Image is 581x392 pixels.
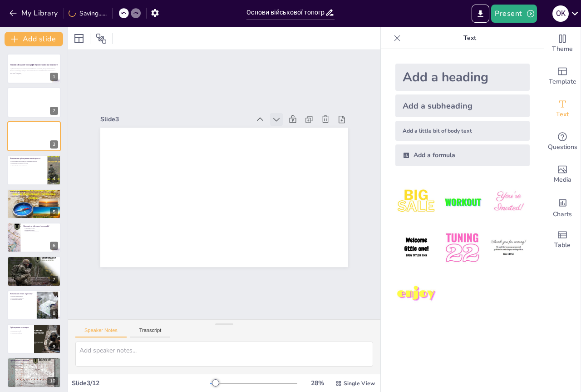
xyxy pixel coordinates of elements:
span: Text [556,109,569,119]
div: 9 [7,324,61,354]
img: 7.jpeg [395,273,438,315]
p: Важливість військової топографії [23,225,58,228]
p: Визначення положення об'єктів [10,163,45,164]
p: Визначення орієнтування на місцевості [10,157,45,160]
p: Визначення сторін горизонту [10,292,34,295]
p: Адаптація до умов [23,228,58,229]
p: Методи орієнтування [10,190,58,193]
span: Template [549,77,576,87]
p: Корекція години [10,362,58,364]
div: 5 [7,189,61,219]
div: Add text boxes [544,93,581,125]
div: Add images, graphics, shapes or video [544,158,581,191]
div: Add a formula [395,144,530,166]
button: Transcript [130,327,171,337]
button: Add slide [5,32,63,46]
div: 28 % [306,379,328,387]
span: Media [554,175,571,185]
span: Position [96,33,107,44]
div: Change the overall theme [544,27,581,60]
img: 4.jpeg [395,227,438,269]
span: Theme [552,44,573,54]
div: Add a subheading [395,94,530,117]
div: 9 [50,343,58,351]
div: 4 [7,155,61,185]
p: Уникнення помилок [10,298,34,300]
p: Елементи місцевості [10,260,58,262]
div: Add a heading [395,64,530,91]
p: Орієнтування за місяцем [10,359,58,362]
button: O K [552,5,569,23]
p: Text [404,27,535,49]
div: 7 [7,256,61,286]
p: Використання компаса [10,192,58,194]
div: Add a little bit of body text [395,121,530,141]
div: 8 [7,290,61,320]
div: 10 [47,377,58,385]
button: Export to PowerPoint [472,5,489,23]
div: 1 [7,54,61,84]
div: Slide 3 / 12 [72,379,210,387]
div: 2 [7,87,61,117]
div: Layout [72,31,86,46]
button: Present [491,5,537,23]
div: 6 [7,223,61,253]
p: Адаптація до умов місцевості [10,164,45,166]
input: Insert title [246,6,325,19]
p: У цій презентації ми розглянемо основи військової топографії, методи орієнтування на місцевості, ... [10,68,58,73]
button: Speaker Notes [75,327,127,337]
div: 2 [50,107,58,115]
div: 7 [50,276,58,284]
span: Table [554,240,571,250]
p: Основні елементи місцевості [10,258,58,260]
div: Add ready made slides [544,60,581,93]
div: Get real-time input from your audience [544,125,581,158]
p: Уникнення помилок [10,364,58,366]
img: 6.jpeg [487,227,530,269]
div: Slide 3 [100,115,250,124]
p: Визначення півдня [10,331,31,332]
p: Розуміння рельєфу [23,229,58,231]
span: Single View [344,380,375,387]
img: 1.jpeg [395,181,438,223]
p: Орієнтування на місцевості є важливим процесом [10,161,45,163]
div: 3 [50,140,58,149]
p: Використання місцевих предметів [10,195,58,197]
p: Адаптація до рельєфу [10,263,58,265]
p: Розвиток спостережливості [23,231,58,233]
p: Використання місяця [10,361,58,363]
p: Використання компаса [10,295,34,297]
div: 3 [7,121,61,151]
span: Charts [553,209,572,219]
div: 5 [50,208,58,216]
p: Орієнтування за сонцем [10,326,31,329]
div: 8 [50,309,58,318]
div: 6 [50,242,58,250]
p: Орієнтування за сонцем [10,194,58,196]
div: Saving...... [69,9,107,18]
div: Add a table [544,223,581,256]
div: 4 [50,174,58,183]
strong: Основи військової топографії: Орієнтування на місцевості [10,64,58,66]
div: O K [552,5,569,22]
p: Вплив на бойову обстановку [10,261,58,263]
img: 2.jpeg [441,181,483,223]
p: Орієнтири на місцевості [10,297,34,299]
img: 3.jpeg [487,181,530,223]
button: My Library [7,6,62,20]
img: 5.jpeg [441,227,483,269]
p: Generated with [URL] [10,73,58,74]
p: Використання годинника [10,329,31,331]
div: 10 [7,357,61,387]
p: Уникнення помилок [10,332,31,334]
div: 1 [50,73,58,81]
span: Questions [548,142,577,152]
div: Add charts and graphs [544,191,581,223]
